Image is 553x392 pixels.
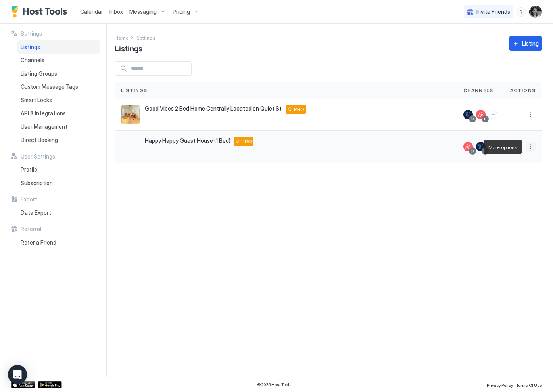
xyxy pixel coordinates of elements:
[17,80,100,94] a: Custom Message Tags
[487,383,513,388] span: Privacy Policy
[21,83,78,90] span: Custom Message Tags
[488,144,517,150] span: More options
[21,123,67,130] span: User Management
[17,236,100,249] a: Refer a Friend
[38,381,62,388] a: Google Play Store
[115,33,129,42] a: Home
[21,166,37,173] span: Profile
[526,142,536,151] button: More options
[21,30,42,37] span: Settings
[17,107,100,120] a: API & Integrations
[476,8,510,15] span: Invite Friends
[80,8,103,16] a: Calendar
[516,381,542,389] a: Terms Of Use
[21,70,57,77] span: Listing Groups
[115,35,129,41] span: Home
[509,36,542,51] button: Listing
[526,110,536,119] button: More options
[115,42,142,54] span: Listings
[526,142,536,151] div: menu
[17,163,100,176] a: Profile
[17,206,100,220] a: Data Export
[128,62,191,75] input: Input Field
[21,57,44,64] span: Channels
[487,381,513,389] a: Privacy Policy
[8,365,27,384] div: Open Intercom Messenger
[17,67,100,80] a: Listing Groups
[11,6,71,18] a: Host Tools Logo
[109,8,123,16] a: Inbox
[121,87,148,94] span: Listings
[21,153,55,160] span: User Settings
[21,209,51,216] span: Data Export
[516,383,542,388] span: Terms Of Use
[121,105,140,124] div: listing image
[21,180,53,187] span: Subscription
[17,40,100,54] a: Listings
[17,133,100,147] a: Direct Booking
[109,8,123,15] span: Inbox
[21,44,40,51] span: Listings
[145,105,283,112] span: Good Vibes 2 Bed Home Centrally Located on Quiet St.
[463,87,493,94] span: Channels
[136,33,156,42] a: Settings
[21,239,56,246] span: Refer a Friend
[173,8,190,15] span: Pricing
[526,110,536,119] div: menu
[115,33,129,42] div: Breadcrumb
[136,33,156,42] div: Breadcrumb
[529,6,542,18] div: User profile
[17,94,100,107] a: Smart Locks
[17,176,100,190] a: Subscription
[21,196,37,203] span: Export
[242,138,252,145] span: PRO
[21,136,58,143] span: Direct Booking
[489,110,497,119] button: Connect channels
[145,137,230,144] span: Happy Happy Guest House (1 Bed)
[522,39,539,48] div: Listing
[510,87,536,94] span: Actions
[136,35,156,41] span: Settings
[17,120,100,134] a: User Management
[294,106,304,113] span: PRO
[21,97,52,104] span: Smart Locks
[17,54,100,67] a: Channels
[129,8,157,15] span: Messaging
[21,110,66,117] span: API & Integrations
[121,137,140,156] div: listing image
[517,7,526,17] div: menu
[80,8,103,15] span: Calendar
[11,381,35,388] a: App Store
[257,382,292,387] span: © 2025 Host Tools
[21,226,41,233] span: Referral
